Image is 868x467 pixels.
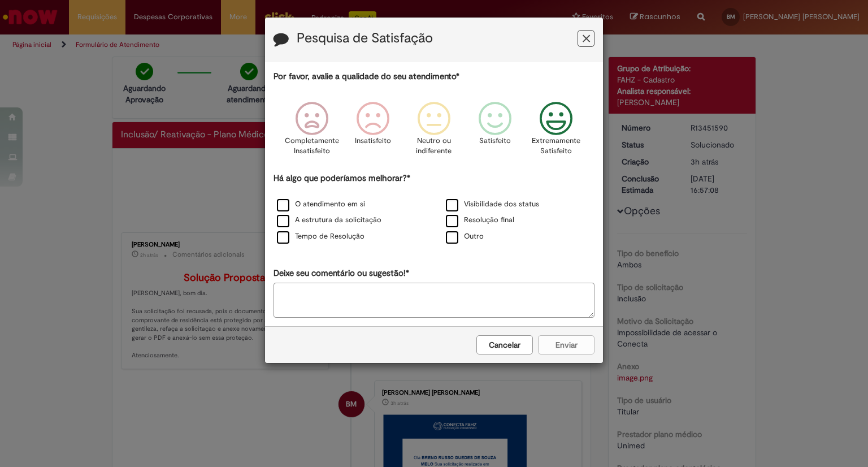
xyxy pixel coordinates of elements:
label: O atendimento em si [277,199,365,210]
label: Visibilidade dos status [446,199,539,210]
button: Cancelar [476,335,533,354]
label: A estrutura da solicitação [277,215,381,226]
div: Há algo que poderíamos melhorar?* [274,172,594,245]
p: Completamente Insatisfeito [285,136,339,157]
p: Satisfeito [479,136,511,146]
div: Insatisfeito [344,93,402,171]
label: Resolução final [446,215,514,226]
div: Completamente Insatisfeito [283,93,340,171]
label: Por favor, avalie a qualidade do seu atendimento* [274,71,459,83]
p: Neutro ou indiferente [414,136,454,157]
p: Extremamente Satisfeito [532,136,580,157]
p: Insatisfeito [355,136,391,146]
label: Pesquisa de Satisfação [297,31,433,46]
label: Deixe seu comentário ou sugestão!* [274,267,409,279]
div: Satisfeito [466,93,524,171]
label: Outro [446,231,484,242]
div: Extremamente Satisfeito [527,93,585,171]
label: Tempo de Resolução [277,231,364,242]
div: Neutro ou indiferente [405,93,463,171]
